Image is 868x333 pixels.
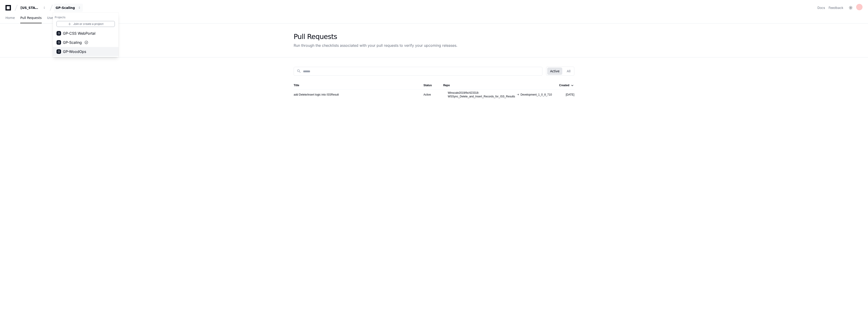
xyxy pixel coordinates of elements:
[559,83,573,87] div: Created
[56,21,115,27] a: Join or create a project
[56,49,61,54] div: G
[19,4,48,12] button: [US_STATE] Pacific
[294,93,339,96] a: add Delete/insert logic into ISSResult
[56,5,75,10] div: GP-Scaling
[54,4,83,12] button: GP-Scaling
[521,93,552,96] span: Development_1_0_8_710
[297,69,301,73] mat-icon: search
[829,5,843,10] button: Feedback
[424,83,432,87] div: Status
[5,16,15,19] span: Home
[817,5,825,10] a: Docs
[294,43,457,48] div: Run through the checklists associated with your pull requests to verify your upcoming releases.
[294,33,457,41] div: Pull Requests
[63,40,82,45] span: GP-Scaling
[559,83,569,87] div: Created
[448,91,515,98] span: Winscale2019/fix/423318-WSSync_Delete_and_Insert_Records_for_ISS_Results
[56,31,61,36] div: G
[56,40,61,45] div: G
[20,16,41,19] span: Pull Requests
[294,83,299,87] div: Title
[424,83,436,87] div: Status
[20,13,41,23] a: Pull Requests
[5,13,15,23] a: Home
[21,5,40,10] div: [US_STATE] Pacific
[564,68,573,75] button: All
[559,93,574,96] div: [DATE]
[47,13,56,23] a: Users
[63,49,86,54] span: GP-WoodOps
[53,13,118,57] div: [US_STATE] Pacific
[424,93,436,96] div: Active
[63,31,95,36] span: GP-CSS WebPortal
[439,81,555,89] th: Repo
[47,16,56,19] span: Users
[53,14,118,21] h1: Projects
[547,68,562,75] button: Active
[294,83,416,87] div: Title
